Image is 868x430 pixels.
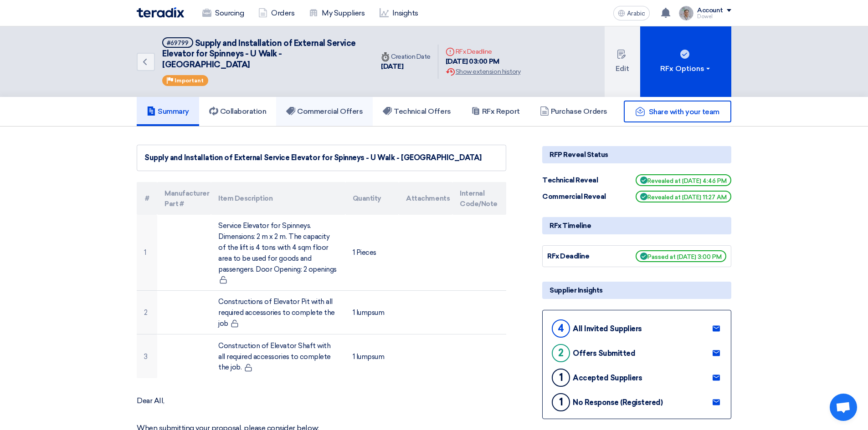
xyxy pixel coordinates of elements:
font: Passed at [DATE] 3:00 PM [647,253,722,260]
a: Orders [251,3,302,23]
font: RFx Deadline [456,48,492,56]
a: RFx Report [461,97,530,126]
h5: Supply and Installation of External Service Elevator for Spinneys - U Walk - Riyadh [162,37,363,70]
font: Dowel [697,14,713,20]
font: Item Description [218,194,272,202]
font: 1 [559,396,563,408]
a: Open chat [830,394,857,421]
font: Summary [158,107,189,116]
font: Quantity [353,194,381,202]
font: Supplier Insights [550,286,603,294]
font: 2 [558,347,564,359]
font: Construction of Elevator Shaft with all required accessories to complete the job. [218,342,331,372]
a: Technical Offers [373,97,461,126]
font: Account [697,6,723,14]
font: Constructions of Elevator Pit with all required accessories to complete the job [218,298,335,328]
font: RFx Deadline [547,252,589,260]
a: Summary [137,97,199,126]
img: Teradix logo [137,7,184,18]
font: Dear All, [137,396,164,405]
font: [DATE] [381,62,403,71]
font: #69799 [167,40,189,46]
font: Accepted Suppliers [573,374,642,382]
font: Commercial Reveal [542,192,606,201]
font: Technical Offers [394,107,451,116]
font: Manufacturer Part # [164,189,209,208]
font: Share with your team [649,107,719,116]
font: 1 lumpsum [353,309,385,317]
font: # [145,194,149,202]
font: Service Elevator for Spinneys. Dimensions: 2 m x 2 m. The capacity of the lift is 4 tons with 4 s... [218,222,337,273]
font: Orders [271,9,294,17]
font: 3 [144,352,148,360]
img: IMG_1753965247717.jpg [679,6,693,20]
font: Creation Date [391,53,431,61]
font: [DATE] 03:00 PM [446,57,499,66]
font: RFx Timeline [550,222,591,230]
a: Insights [372,3,426,23]
font: 1 Pieces [353,248,376,257]
font: Internal Code/Note [460,189,498,208]
font: 2 [144,309,148,317]
font: Supply and Installation of External Service Elevator for Spinneys - U Walk - [GEOGRAPHIC_DATA] [144,153,482,162]
font: 1 lumpsum [353,352,385,360]
font: RFx Report [482,107,520,116]
font: RFP Reveal Status [550,151,608,159]
font: Revealed at [DATE] 11:27 AM [647,194,727,201]
font: 4 [558,322,564,334]
font: Important [175,77,204,84]
a: Commercial Offers [276,97,373,126]
a: Purchase Orders [530,97,617,126]
font: Offers Submitted [573,349,635,358]
button: RFx Options [640,26,731,97]
font: Commercial Offers [297,107,363,116]
font: 1 [144,248,146,257]
a: Collaboration [199,97,277,126]
font: Collaboration [220,107,267,116]
font: No Response (Registered) [573,398,663,407]
font: Arabic [627,10,645,17]
font: Edit [616,64,629,73]
a: Sourcing [195,3,251,23]
font: RFx Options [660,64,704,73]
font: Supply and Installation of External Service Elevator for Spinneys - U Walk - [GEOGRAPHIC_DATA] [162,38,356,70]
font: Sourcing [215,9,244,17]
font: Show extension history [456,68,520,76]
font: Technical Reveal [542,176,598,184]
font: All Invited Suppliers [573,324,642,333]
font: Revealed at [DATE] 4:46 PM [647,177,727,184]
font: My Suppliers [322,9,365,17]
font: 1 [559,371,563,384]
button: Edit [605,26,640,97]
font: Attachments [406,194,450,202]
button: Arabic [613,6,650,20]
font: Insights [392,9,418,17]
a: My Suppliers [302,3,372,23]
